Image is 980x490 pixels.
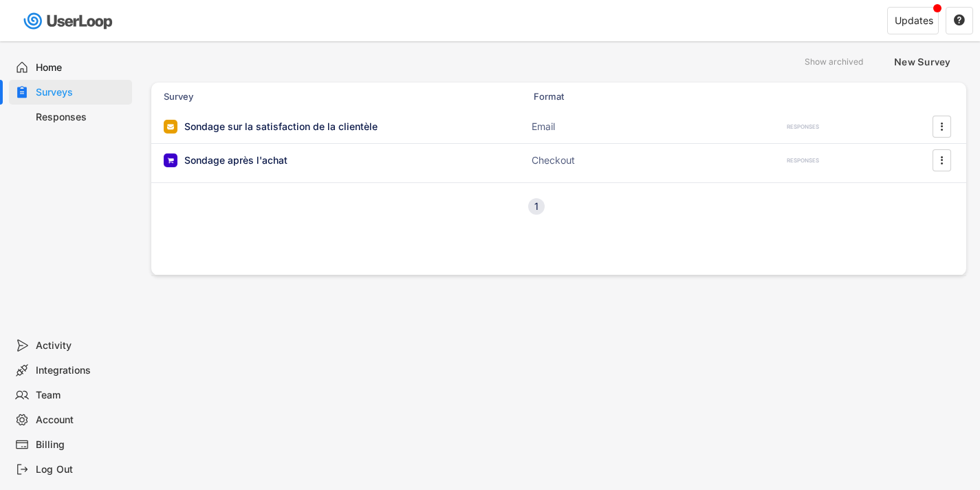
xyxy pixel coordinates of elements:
button:  [935,116,948,137]
button:  [953,14,966,27]
div: Show archived [805,58,863,66]
div: Team [36,389,127,402]
div: Activity [36,339,127,352]
div: Log Out [36,463,127,476]
div: RESPONSES [787,157,819,164]
div: RESPONSES [787,123,819,131]
div: Responses [36,111,127,124]
text:  [954,14,965,26]
div: Home [36,61,127,74]
div: Surveys [36,86,127,99]
div: Integrations [36,364,127,377]
div: Format [534,90,671,103]
img: userloop-logo-01.svg [21,7,118,35]
div: Billing [36,438,127,451]
div: Sondage sur la satisfaction de la clientèle [184,120,378,134]
button:  [935,150,948,171]
div: 1 [528,202,545,211]
text:  [941,153,944,167]
div: Account [36,414,127,427]
div: Checkout [532,153,669,167]
div: Updates [895,16,933,25]
div: New Survey [894,56,963,68]
text:  [941,119,944,134]
div: Sondage après l'achat [184,153,287,167]
div: Survey [164,90,439,103]
img: yH5BAEAAAAALAAAAAABAAEAAAIBRAA7 [875,55,889,70]
div: Email [532,120,669,134]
